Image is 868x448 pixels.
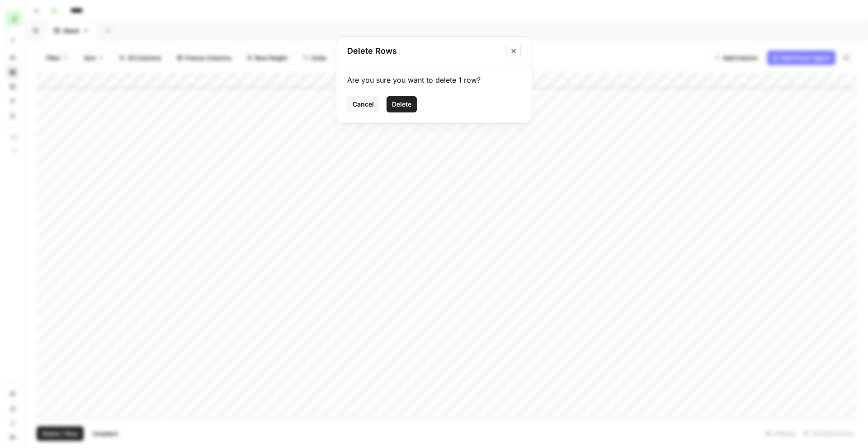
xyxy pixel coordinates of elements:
div: Are you sure you want to delete 1 row? [347,75,521,85]
span: Delete [392,100,411,109]
button: Close modal [506,44,521,58]
button: Cancel [347,96,379,112]
span: Cancel [353,100,374,109]
button: Delete [387,96,417,112]
h2: Delete Rows [347,45,501,57]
